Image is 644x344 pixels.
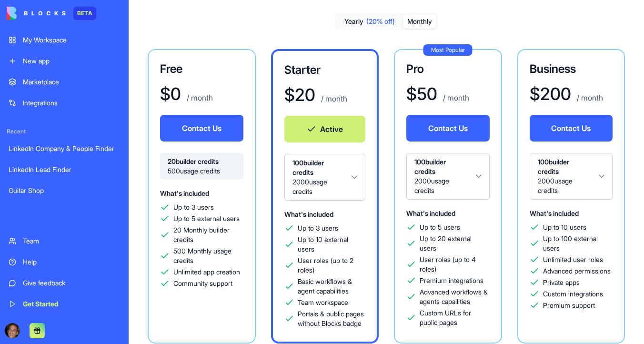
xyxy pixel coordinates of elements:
h1: $ 50 [406,84,437,103]
span: What's included [530,209,579,217]
a: BETA [7,7,96,20]
span: Up to 5 external users [173,214,240,223]
a: Give feedback [3,273,126,293]
span: Up to 10 users [543,223,586,232]
button: Gif picker [30,302,38,309]
span: User roles (up to 2 roles) [298,256,366,275]
div: Marketplace [23,77,120,87]
p: / month [185,92,213,103]
span: Custom URLs for public pages [420,308,490,327]
div: Team [23,236,120,246]
span: Up to 5 users [420,223,460,232]
h3: Free [160,61,243,77]
button: Send a message… [163,298,179,313]
span: Team workspace [298,298,348,307]
span: Private apps [543,278,580,287]
div: Integrations [23,98,120,108]
button: Emoji picker [15,302,22,309]
span: Basic workflows & agent capabilities [298,277,366,296]
button: Contact Us [160,115,243,142]
p: / month [575,92,603,103]
span: User roles (up to 4 roles) [420,255,490,274]
span: Community support [173,279,232,288]
div: Guitar Shop [9,186,120,195]
span: 20 builder credits [168,157,236,166]
span: Premium integrations [420,276,483,285]
div: BETA [73,7,96,20]
a: My Workspace [3,30,126,50]
span: Premium support [543,301,595,310]
span: Up to 10 external users [298,235,366,254]
h3: Business [530,61,613,77]
p: / month [319,93,347,104]
a: Team [3,232,126,251]
span: Custom integrations [543,289,603,299]
a: Help [3,253,126,272]
span: 500 usage credits [168,166,236,176]
span: Up to 100 external users [543,234,613,253]
button: Contact Us [530,115,613,142]
h1: Blocks [73,5,97,12]
span: What's included [406,209,455,217]
button: Monthly [403,15,436,29]
span: What's included [284,210,333,218]
button: Home [149,4,167,22]
div: Get Started [23,299,120,309]
a: Integrations [3,93,126,112]
div: Close [167,4,184,21]
span: 20 Monthly builder credits [173,225,243,244]
img: ACg8ocKwlY-G7EnJG7p3bnYwdp_RyFFHyn9MlwQjYsG_56ZlydI1TXjL_Q=s96-c [5,323,20,338]
span: Advanced workflows & agents capailities [420,287,490,306]
span: Portals & public pages without Blocks badge [298,309,366,328]
h3: Starter [284,62,366,78]
img: logo [7,7,66,20]
div: Give feedback [23,278,120,288]
span: (20% off) [366,17,395,26]
p: Under 20 minutes [80,12,136,21]
button: Yearly [336,15,403,29]
p: / month [441,92,469,103]
div: LinkedIn Company & People Finder [9,144,120,153]
span: Up to 20 external users [420,234,490,253]
div: New app [23,56,120,66]
h1: $ 200 [530,84,571,103]
div: LinkedIn Lead Finder [9,165,120,174]
a: Guitar Shop [3,181,126,200]
button: Upload attachment [45,302,53,309]
span: 500 Monthly usage credits [173,246,243,265]
a: Get Started [3,294,126,314]
img: Profile image for Michal [40,5,56,20]
span: Unlimited app creation [173,267,240,277]
h1: $ 20 [284,85,315,104]
span: Up to 3 users [298,223,338,233]
button: go back [6,4,24,22]
div: My Workspace [23,35,120,45]
span: Up to 3 users [173,202,214,212]
div: Most Popular [423,44,473,56]
textarea: Message… [8,282,182,298]
img: Profile image for Shelly [27,5,42,20]
img: Profile image for Tal [54,5,69,20]
button: Contact Us [406,115,490,142]
a: LinkedIn Company & People Finder [3,139,126,158]
a: LinkedIn Lead Finder [3,160,126,179]
span: What's included [160,189,209,197]
h1: $ 0 [160,84,181,103]
span: Advanced permissions [543,266,611,276]
span: Recent [3,128,126,135]
button: Active [284,116,366,142]
div: Help [23,257,120,267]
h3: Pro [406,61,490,77]
span: Unlimited user roles [543,255,603,264]
button: Start recording [60,302,68,309]
a: Marketplace [3,72,126,91]
a: New app [3,51,126,71]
